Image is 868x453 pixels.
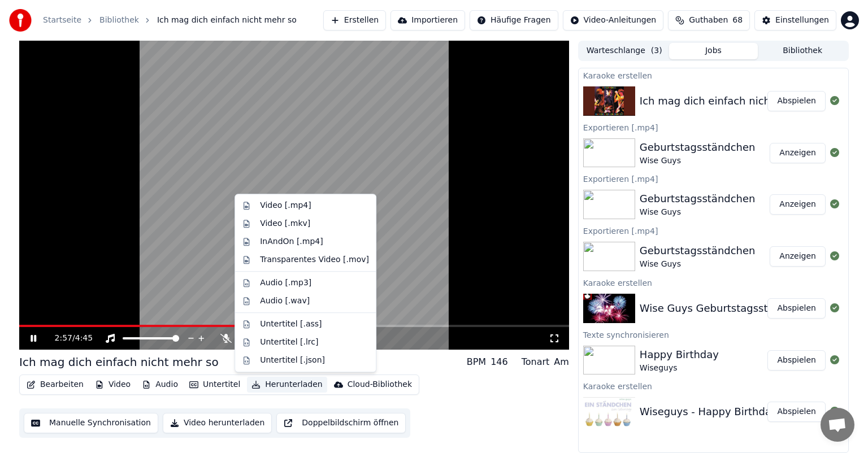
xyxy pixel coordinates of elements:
[157,15,297,26] span: Ich mag dich einfach nicht mehr so
[579,172,848,185] div: Exportieren [.mp4]
[491,355,508,369] div: 146
[640,140,756,155] div: Geburtstagsständchen
[9,9,32,32] img: youka
[668,10,750,31] button: Guthaben68
[758,43,847,59] button: Bibliothek
[767,402,826,422] button: Abspielen
[767,350,826,371] button: Abspielen
[260,277,311,289] div: Audio [.mp3]
[770,246,826,267] button: Anzeigen
[640,243,756,259] div: Geburtstagsständchen
[579,379,848,393] div: Karaoke erstellen
[640,93,819,109] div: Ich mag dich einfach nicht mehr so
[55,333,82,344] div: /
[260,319,322,330] div: Untertitel [.ass]
[163,413,272,433] button: Video herunterladen
[640,191,756,207] div: Geburtstagsständchen
[640,300,811,316] div: Wise Guys Geburtstagsständchen
[563,10,664,31] button: Video-Anleitungen
[579,68,848,82] div: Karaoke erstellen
[185,377,245,393] button: Untertitel
[669,43,758,59] button: Jobs
[55,333,72,344] span: 2:57
[43,15,297,26] nav: breadcrumb
[579,276,848,289] div: Karaoke erstellen
[580,43,669,59] button: Warteschlange
[90,377,135,393] button: Video
[767,298,826,319] button: Abspielen
[754,10,836,31] button: Einstellungen
[24,413,158,433] button: Manuelle Synchronisation
[640,404,861,420] div: Wiseguys - Happy Birthday - Ein Ständchen
[821,408,854,442] a: Chat öffnen
[99,15,139,26] a: Bibliothek
[732,15,743,26] span: 68
[579,328,848,341] div: Texte synchronisieren
[323,10,386,31] button: Erstellen
[260,200,311,211] div: Video [.mp4]
[651,45,662,56] span: ( 3 )
[579,224,848,237] div: Exportieren [.mp4]
[640,259,756,270] div: Wise Guys
[470,10,558,31] button: Häufige Fragen
[260,254,369,265] div: Transparentes Video [.mov]
[260,337,318,348] div: Untertitel [.lrc]
[22,377,88,393] button: Bearbeiten
[260,236,323,247] div: InAndOn [.mp4]
[276,413,406,433] button: Doppelbildschirm öffnen
[247,377,327,393] button: Herunterladen
[260,355,325,366] div: Untertitel [.json]
[260,218,310,229] div: Video [.mkv]
[775,15,829,26] div: Einstellungen
[770,194,826,215] button: Anzeigen
[260,295,310,307] div: Audio [.wav]
[522,355,550,369] div: Tonart
[43,15,81,26] a: Startseite
[640,347,719,363] div: Happy Birthday
[75,333,93,344] span: 4:45
[767,91,826,111] button: Abspielen
[640,363,719,374] div: Wiseguys
[640,207,756,218] div: Wise Guys
[579,120,848,134] div: Exportieren [.mp4]
[770,143,826,163] button: Anzeigen
[689,15,728,26] span: Guthaben
[390,10,465,31] button: Importieren
[19,354,219,370] div: Ich mag dich einfach nicht mehr so
[640,155,756,167] div: Wise Guys
[348,379,412,390] div: Cloud-Bibliothek
[137,377,183,393] button: Audio
[554,355,569,369] div: Am
[467,355,486,369] div: BPM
